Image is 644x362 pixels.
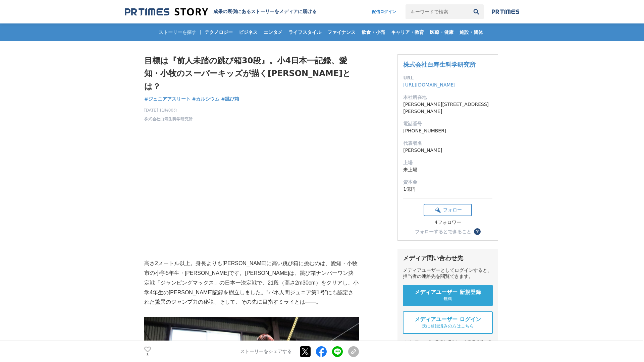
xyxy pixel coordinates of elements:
a: メディアユーザー 新規登録 無料 [403,285,493,306]
div: メディア問い合わせ先 [403,254,493,262]
span: [DATE] 11時00分 [144,107,193,113]
a: 成果の裏側にあるストーリーをメディアに届ける 成果の裏側にあるストーリーをメディアに届ける [125,7,317,16]
a: キャリア・教育 [388,23,427,41]
a: 株式会社白寿生科学研究所 [403,61,476,68]
h2: 成果の裏側にあるストーリーをメディアに届ける [213,9,317,15]
a: #跳び箱 [221,96,239,103]
div: フォローするとできること [415,229,471,234]
div: 4フォロワー [424,220,472,226]
button: 検索 [469,4,484,19]
a: ファイナンス [325,23,358,41]
dd: 未上場 [403,166,492,173]
a: ライフスタイル [286,23,324,41]
span: 既に登録済みの方はこちら [422,323,474,329]
dt: 電話番号 [403,120,492,127]
dd: [PERSON_NAME][STREET_ADDRESS][PERSON_NAME] [403,101,492,115]
a: #ジュニアアスリート [144,96,191,103]
span: メディアユーザー 新規登録 [415,289,481,296]
dt: 本社所在地 [403,94,492,101]
span: キャリア・教育 [388,29,427,35]
span: ファイナンス [325,29,358,35]
a: 施設・団体 [457,23,486,41]
dt: 資本金 [403,179,492,186]
img: 成果の裏側にあるストーリーをメディアに届ける [125,7,208,16]
a: #カルシウム [192,96,220,103]
dt: 上場 [403,159,492,166]
a: ビジネス [236,23,260,41]
span: エンタメ [261,29,285,35]
dd: [PERSON_NAME] [403,147,492,154]
span: 無料 [443,296,452,302]
dt: URL [403,74,492,81]
a: 株式会社白寿生科学研究所 [144,116,193,122]
span: #跳び箱 [221,96,239,102]
p: ストーリーをシェアする [240,349,292,355]
span: #カルシウム [192,96,220,102]
h1: 目標は『前人未踏の跳び箱30段』。小4日本一記録、愛知・小牧のスーパーキッズが描く[PERSON_NAME]とは？ [144,54,359,93]
p: 高さ2メートル以上。身長よりも[PERSON_NAME]に高い跳び箱に挑むのは、愛知・小牧市の小学5年生・[PERSON_NAME]です。[PERSON_NAME]は、跳び箱ナンバーワン決定戦「... [144,259,359,307]
dd: [PHONE_NUMBER] [403,127,492,134]
span: テクノロジー [202,29,235,35]
input: キーワードで検索 [406,4,469,19]
a: エンタメ [261,23,285,41]
a: 配信ログイン [365,4,403,19]
a: [URL][DOMAIN_NAME] [403,82,455,87]
a: 医療・健康 [427,23,456,41]
span: ビジネス [236,29,260,35]
span: ？ [475,229,480,234]
button: フォロー [424,204,472,216]
button: ？ [474,228,481,235]
img: prtimes [492,9,519,14]
span: ライフスタイル [286,29,324,35]
div: メディアユーザーとしてログインすると、担当者の連絡先を閲覧できます。 [403,267,493,280]
a: 飲食・小売 [359,23,388,41]
dt: 代表者名 [403,140,492,147]
a: テクノロジー [202,23,235,41]
span: 施設・団体 [457,29,486,35]
span: 医療・健康 [427,29,456,35]
span: メディアユーザー ログイン [415,316,481,323]
span: #ジュニアアスリート [144,96,191,102]
dd: 1億円 [403,186,492,193]
p: 3 [144,353,151,356]
a: メディアユーザー ログイン 既に登録済みの方はこちら [403,311,493,334]
span: 飲食・小売 [359,29,388,35]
